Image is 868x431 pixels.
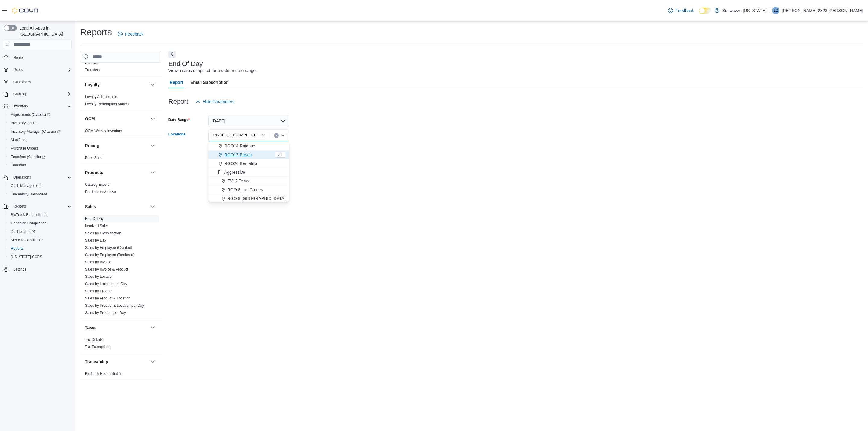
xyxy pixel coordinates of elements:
a: Dashboards [8,228,37,235]
button: Purchase Orders [6,144,74,153]
a: Feedback [666,5,696,17]
a: Transfers (Classic) [6,153,74,161]
span: Catalog Export [85,182,109,187]
span: Catalog [13,92,26,97]
a: Sales by Product & Location per Day [85,303,144,308]
span: Feedback [675,8,694,14]
h3: Traceability [85,359,108,365]
h3: Loyalty [85,82,100,88]
a: Sales by Day [85,238,106,242]
button: [US_STATE] CCRS [6,253,74,261]
span: BioTrack Reconciliation [85,371,123,376]
span: RGO15 Sunland Park [211,132,268,138]
a: Sales by Invoice & Product [85,267,128,271]
h3: Report [168,98,188,105]
span: Washington CCRS [8,253,72,261]
span: Reports [8,245,72,252]
button: Pricing [85,143,148,149]
span: Catalog [11,90,72,98]
span: Email Subscription [190,76,229,88]
a: Traceabilty Dashboard [8,191,49,198]
span: Traceabilty Dashboard [11,192,47,197]
span: Purchase Orders [8,145,72,152]
button: [DATE] [208,115,289,127]
span: Transfers (Classic) [11,154,46,159]
button: RGO14 Ruidoso [208,142,289,151]
a: Sales by Location per Day [85,282,127,286]
a: Inventory Manager (Classic) [6,127,74,136]
a: Adjustments (Classic) [8,111,53,118]
span: Traceabilty Dashboard [8,191,72,198]
button: Hide Parameters [193,96,237,108]
span: Price Sheet [85,155,104,160]
button: Reports [11,203,28,210]
button: Sales [149,203,156,210]
a: Sales by Product [85,289,112,293]
button: Operations [1,173,74,182]
a: Transfers (Classic) [8,153,48,160]
span: Transfers (Classic) [8,153,72,160]
span: OCM Weekly Inventory [85,128,122,133]
span: Transfers [8,162,72,169]
span: Operations [13,175,31,180]
span: BioTrack Reconciliation [8,211,72,218]
a: Itemized Sales [85,224,109,228]
button: Taxes [149,324,156,331]
span: Adjustments (Classic) [11,112,50,117]
a: Products to Archive [85,190,116,194]
span: Reports [13,204,26,209]
span: Sales by Invoice & Product [85,267,128,272]
h1: Reports [80,26,112,38]
span: [US_STATE] CCRS [11,255,42,259]
a: Settings [11,266,29,273]
span: Sales by Classification [85,231,121,236]
a: Sales by Employee (Tendered) [85,253,134,257]
a: Manifests [8,136,29,144]
button: Loyalty [149,81,156,88]
span: Cash Management [8,182,72,189]
span: Dashboards [8,228,72,235]
a: Loyalty Adjustments [85,95,117,99]
div: OCM [80,127,161,137]
span: Canadian Compliance [8,220,72,227]
span: RGO17 Paseo [224,152,252,158]
label: Locations [168,132,186,137]
span: Tax Details [85,337,103,342]
span: Sales by Location [85,274,114,279]
span: EV12 Texico [227,178,251,184]
a: Reorder [85,61,98,65]
span: L2 [774,7,778,14]
button: Catalog [11,90,28,98]
button: Next [168,51,176,58]
button: Aggressive [208,168,289,177]
span: Load All Apps in [GEOGRAPHIC_DATA] [17,25,72,37]
a: [US_STATE] CCRS [8,253,45,261]
span: Tax Exemptions [85,344,111,349]
a: Inventory Count [8,119,39,127]
span: Transfers [85,68,100,72]
button: Operations [11,174,33,181]
span: Purchase Orders [11,146,38,151]
button: RGO20 Bernalillo [208,159,289,168]
span: Hide Parameters [203,99,234,105]
button: OCM [85,116,148,122]
button: Users [11,66,25,73]
span: Metrc Reconciliation [11,238,43,242]
a: Transfers [8,162,28,169]
div: Taxes [80,336,161,353]
button: Inventory Count [6,119,74,127]
button: Canadian Compliance [6,219,74,227]
button: Reports [1,202,74,211]
a: Loyalty Redemption Values [85,102,129,106]
a: Tax Exemptions [85,345,111,349]
span: Report [170,76,183,88]
span: Sales by Product & Location per Day [85,303,144,308]
span: Reports [11,203,72,210]
span: Inventory [11,103,72,110]
h3: Products [85,170,103,176]
button: Inventory [11,103,30,110]
button: Clear input [274,133,279,138]
span: Manifests [8,136,72,144]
